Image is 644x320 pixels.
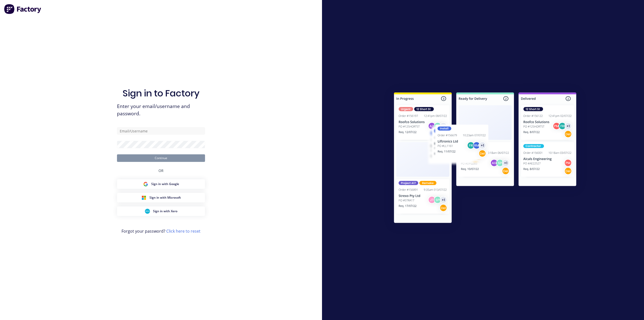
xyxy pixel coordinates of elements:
[117,154,205,162] button: Continue
[141,195,146,200] img: Microsoft Sign in
[117,127,205,135] input: Email/Username
[166,228,200,234] a: Click here to reset
[383,82,587,235] img: Sign in
[143,182,148,187] img: Google Sign in
[117,103,205,117] span: Enter your email/username and password.
[117,193,205,202] button: Microsoft Sign inSign in with Microsoft
[151,182,179,186] span: Sign in with Google
[117,179,205,189] button: Google Sign inSign in with Google
[153,209,177,214] span: Sign in with Xero
[117,206,205,216] button: Xero Sign inSign in with Xero
[158,162,164,179] div: OR
[149,195,181,200] span: Sign in with Microsoft
[4,4,42,14] img: Factory
[145,209,150,214] img: Xero Sign in
[123,88,199,99] h1: Sign in to Factory
[122,228,200,234] span: Forgot your password?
